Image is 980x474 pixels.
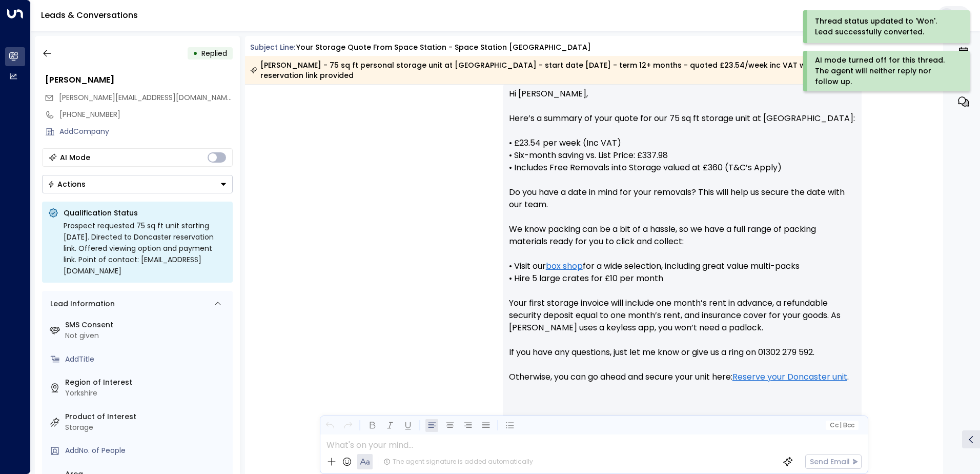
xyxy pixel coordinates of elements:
[65,411,229,422] label: Product of Interest
[59,92,233,103] span: ross_gellatly@hotmail.com
[65,330,229,341] div: Not given
[840,422,842,429] span: |
[250,42,295,52] span: Subject Line:
[59,109,233,120] div: [PHONE_NUMBER]
[546,260,583,272] a: box shop
[64,220,227,276] div: Prospect requested 75 sq ft unit starting [DATE]. Directed to Doncaster reservation link. Offered...
[383,457,533,466] div: The agent signature is added automatically
[41,9,138,21] a: Leads & Conversations
[509,88,855,396] p: Hi [PERSON_NAME], Here’s a summary of your quote for our 75 sq ft storage unit at [GEOGRAPHIC_DAT...
[829,422,854,429] span: Cc Bcc
[296,42,591,53] div: Your storage quote from Space Station - Space Station [GEOGRAPHIC_DATA]
[65,377,229,388] label: Region of Interest
[59,92,234,103] span: [PERSON_NAME][EMAIL_ADDRESS][DOMAIN_NAME]
[201,48,227,58] span: Replied
[42,175,233,193] div: Button group with a nested menu
[65,422,229,433] div: Storage
[64,208,227,218] p: Qualification Status
[815,55,956,87] div: AI mode turned off for this thread. The agent will neither reply nor follow up.
[42,175,233,193] button: Actions
[47,299,115,309] div: Lead Information
[60,152,90,163] div: AI Mode
[815,16,956,37] div: Thread status updated to 'Won'. Lead successfully converted.
[193,44,198,63] div: •
[825,421,858,430] button: Cc|Bcc
[65,354,229,365] div: AddTitle
[65,388,229,399] div: Yorkshire
[59,126,233,137] div: AddCompany
[48,180,86,189] div: Actions
[341,419,354,432] button: Redo
[732,371,847,383] a: Reserve your Doncaster unit
[250,60,937,81] div: [PERSON_NAME] - 75 sq ft personal storage unit at [GEOGRAPHIC_DATA] - start date [DATE] - term 12...
[65,320,229,330] label: SMS Consent
[45,74,233,86] div: [PERSON_NAME]
[323,419,336,432] button: Undo
[65,445,229,456] div: AddNo. of People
